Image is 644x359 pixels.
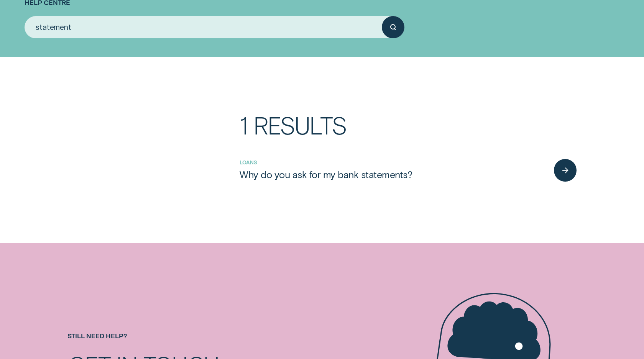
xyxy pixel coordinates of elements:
input: Search for anything... [25,16,382,38]
h4: Still need help? [67,332,318,353]
div: Why do you ask for my bank statements? [240,169,412,181]
a: Loans [240,159,257,166]
button: Submit your search query. [382,16,404,38]
h3: 1 Results [240,113,576,154]
a: Why do you ask for my bank statements? [240,169,549,181]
